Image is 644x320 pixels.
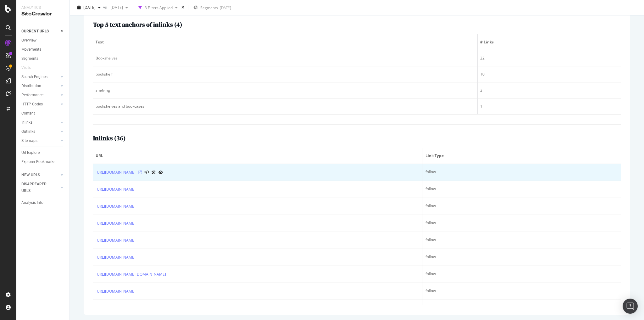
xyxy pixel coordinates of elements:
[423,198,621,215] td: follow
[21,92,59,98] a: Performance
[21,101,59,108] a: HTTP Codes
[21,74,47,80] div: Search Engines
[423,232,621,249] td: follow
[423,181,621,198] td: follow
[96,220,136,227] a: [URL][DOMAIN_NAME]
[158,169,163,176] a: URL Inspection
[96,169,136,176] a: [URL][DOMAIN_NAME]
[21,83,59,89] a: Distribution
[83,5,96,10] span: 2025 Sep. 23rd
[21,128,59,135] a: Outlinks
[21,65,37,71] a: Visits
[21,128,35,135] div: Outlinks
[21,37,36,44] div: Overview
[21,149,65,156] a: Url Explorer
[152,169,156,176] a: AI Url Details
[425,153,617,159] span: Link Type
[21,28,49,35] div: CURRENT URLS
[75,3,103,13] button: [DATE]
[480,104,618,109] div: 1
[21,119,59,126] a: Inlinks
[21,110,65,117] a: Content
[480,71,618,77] div: 10
[21,199,43,206] div: Analysis Info
[21,55,65,62] a: Segments
[21,101,43,108] div: HTTP Codes
[96,254,136,261] a: [URL][DOMAIN_NAME]
[93,21,182,28] h2: Top 5 text anchors of inlinks ( 4 )
[21,172,40,178] div: NEW URLS
[21,199,65,206] a: Analysis Info
[423,283,621,300] td: follow
[21,5,64,10] div: Analytics
[21,119,32,126] div: Inlinks
[21,10,64,18] div: SiteCrawler
[96,186,136,193] a: [URL][DOMAIN_NAME]
[96,87,475,93] div: shelving
[623,299,638,314] div: Open Intercom Messenger
[96,55,475,61] div: Bookshelves
[93,135,125,142] h2: Inlinks ( 36 )
[96,271,166,278] a: [URL][DOMAIN_NAME][DOMAIN_NAME]
[21,138,59,144] a: Sitemaps
[21,46,65,53] a: Movements
[145,5,173,10] div: 3 Filters Applied
[200,5,218,10] span: Segments
[480,39,617,45] span: # Links
[103,4,108,9] span: vs
[423,249,621,266] td: follow
[21,28,59,35] a: CURRENT URLS
[96,237,136,244] a: [URL][DOMAIN_NAME]
[96,71,475,77] div: bookshelf
[21,181,59,194] a: DISAPPEARED URLS
[144,170,149,175] button: View HTML Source
[21,83,41,89] div: Distribution
[21,74,59,80] a: Search Engines
[21,138,37,144] div: Sitemaps
[138,171,142,174] a: Visit Online Page
[21,159,55,165] div: Explorer Bookmarks
[96,104,475,109] div: bookshelves and bookcases
[191,3,234,13] button: Segments[DATE]
[480,87,618,93] div: 3
[21,55,38,62] div: Segments
[423,300,621,317] td: follow
[108,5,123,10] span: 2025 Sep. 4th
[423,164,621,181] td: follow
[21,181,53,194] div: DISAPPEARED URLS
[96,39,473,45] span: Text
[21,65,31,71] div: Visits
[21,172,59,178] a: NEW URLS
[21,92,43,98] div: Performance
[21,46,41,53] div: Movements
[480,55,618,61] div: 22
[96,153,419,159] span: URL
[108,3,130,13] button: [DATE]
[21,37,65,44] a: Overview
[220,5,231,10] div: [DATE]
[96,305,136,312] a: [URL][DOMAIN_NAME]
[423,266,621,283] td: follow
[423,215,621,232] td: follow
[96,203,136,210] a: [URL][DOMAIN_NAME]
[21,110,35,117] div: Content
[96,288,136,295] a: [URL][DOMAIN_NAME]
[180,4,186,11] div: times
[136,3,180,13] button: 3 Filters Applied
[21,149,41,156] div: Url Explorer
[21,159,65,165] a: Explorer Bookmarks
